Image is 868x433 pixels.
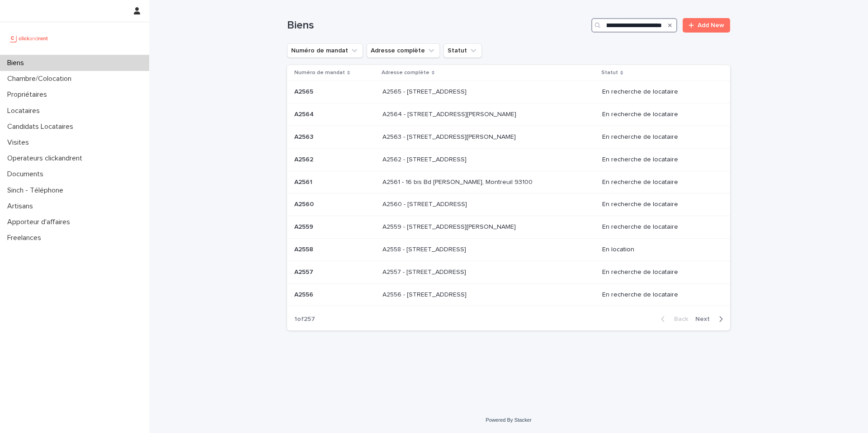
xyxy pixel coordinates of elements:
p: Sinch - Téléphone [4,186,71,195]
p: En recherche de locataire [602,201,716,208]
p: Chambre/Colocation [4,75,79,83]
tr: A2557A2557 A2557 - [STREET_ADDRESS]A2557 - [STREET_ADDRESS] En recherche de locataire [287,261,730,283]
tr: A2559A2559 A2559 - [STREET_ADDRESS][PERSON_NAME]A2559 - [STREET_ADDRESS][PERSON_NAME] En recherch... [287,216,730,239]
button: Numéro de mandat [287,43,363,58]
p: Biens [4,59,31,67]
p: Adresse complète [382,68,429,78]
p: A2558 [294,244,315,254]
tr: A2556A2556 A2556 - [STREET_ADDRESS]A2556 - [STREET_ADDRESS] En recherche de locataire [287,283,730,306]
p: En recherche de locataire [602,88,716,96]
p: A2558 - [STREET_ADDRESS] [382,244,468,254]
p: 1 of 257 [287,308,322,330]
p: A2560 [294,199,316,208]
p: Candidats Locataires [4,122,80,131]
a: Add New [683,18,730,33]
p: A2565 [294,86,315,96]
p: A2559 [294,221,315,231]
p: Documents [4,170,51,179]
p: En recherche de locataire [602,223,716,231]
p: A2564 [294,109,316,118]
p: A2560 - [STREET_ADDRESS] [382,199,469,208]
p: A2562 - [STREET_ADDRESS] [382,154,468,164]
a: Powered By Stacker [486,417,531,423]
button: Back [654,315,692,323]
p: A2556 - [STREET_ADDRESS] [382,289,468,299]
p: Freelances [4,234,48,242]
p: A2564 - [STREET_ADDRESS][PERSON_NAME] [382,109,518,118]
p: A2556 [294,289,315,299]
p: A2559 - [STREET_ADDRESS][PERSON_NAME] [382,221,518,231]
p: En recherche de locataire [602,133,716,141]
p: A2562 [294,154,315,164]
p: A2565 - [STREET_ADDRESS] [382,86,468,96]
p: A2557 - [STREET_ADDRESS] [382,267,468,276]
p: Numéro de mandat [294,68,345,78]
p: A2557 [294,267,315,276]
button: Adresse complète [367,43,440,58]
p: En recherche de locataire [602,111,716,118]
tr: A2565A2565 A2565 - [STREET_ADDRESS]A2565 - [STREET_ADDRESS] En recherche de locataire [287,81,730,104]
input: Search [591,18,677,33]
p: Artisans [4,202,40,211]
h1: Biens [287,19,588,32]
p: En recherche de locataire [602,268,716,276]
p: En recherche de locataire [602,156,716,164]
p: A2561 - 16 bis Bd [PERSON_NAME], Montreuil 93100 [382,177,534,186]
p: A2561 [294,177,314,186]
p: Locataires [4,107,47,115]
p: A2563 - 781 Avenue de Monsieur Teste, Montpellier 34070 [382,132,518,141]
p: Statut [601,68,618,78]
tr: A2564A2564 A2564 - [STREET_ADDRESS][PERSON_NAME]A2564 - [STREET_ADDRESS][PERSON_NAME] En recherch... [287,104,730,126]
tr: A2562A2562 A2562 - [STREET_ADDRESS]A2562 - [STREET_ADDRESS] En recherche de locataire [287,148,730,171]
tr: A2563A2563 A2563 - [STREET_ADDRESS][PERSON_NAME]A2563 - [STREET_ADDRESS][PERSON_NAME] En recherch... [287,126,730,148]
p: Operateurs clickandrent [4,154,90,163]
p: Visites [4,138,36,147]
button: Statut [443,43,482,58]
tr: A2560A2560 A2560 - [STREET_ADDRESS]A2560 - [STREET_ADDRESS] En recherche de locataire [287,193,730,216]
p: En recherche de locataire [602,179,716,186]
p: En recherche de locataire [602,291,716,299]
img: UCB0brd3T0yccxBKYDjQ [7,29,51,47]
span: Add New [698,22,724,28]
p: En location [602,246,716,254]
p: Apporteur d'affaires [4,218,77,226]
tr: A2561A2561 A2561 - 16 bis Bd [PERSON_NAME], Montreuil 93100A2561 - 16 bis Bd [PERSON_NAME], Montr... [287,171,730,193]
p: Propriétaires [4,90,54,99]
tr: A2558A2558 A2558 - [STREET_ADDRESS]A2558 - [STREET_ADDRESS] En location [287,238,730,261]
p: A2563 [294,132,315,141]
span: Next [695,316,715,322]
button: Next [692,315,730,323]
span: Back [669,316,688,322]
